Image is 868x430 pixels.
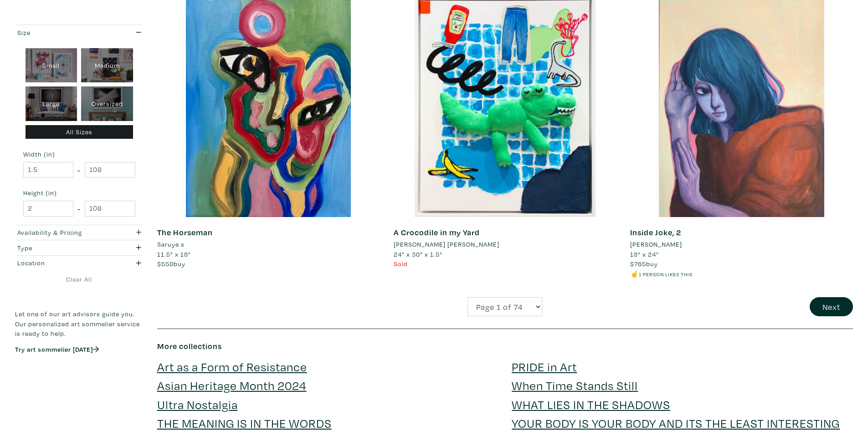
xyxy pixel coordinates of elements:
[157,396,238,412] a: Ultra Nostalgia
[394,227,480,238] a: A Crocodile in my Yard
[77,202,81,215] span: -
[810,297,853,317] button: Next
[17,228,107,238] div: Availability & Pricing
[630,259,658,268] span: buy
[157,227,213,238] a: The Horseman
[157,377,307,393] a: Asian Heritage Month 2024
[26,48,77,83] div: Small
[26,86,77,121] div: Large
[157,359,307,374] a: Art as a Form of Resistance
[394,239,616,249] a: [PERSON_NAME] [PERSON_NAME]
[157,259,185,268] span: buy
[630,269,853,279] li: ☝️
[81,86,133,121] div: Oversized
[630,259,646,268] span: $765
[81,48,133,83] div: Medium
[157,239,380,249] a: Saruye s
[77,164,81,176] span: -
[394,259,408,268] span: Sold
[15,363,144,382] iframe: Customer reviews powered by Trustpilot
[394,250,442,258] span: 24" x 30" x 1.5"
[394,239,499,249] li: [PERSON_NAME] [PERSON_NAME]
[157,239,185,249] li: Saruye s
[15,225,144,240] button: Availability & Pricing
[23,190,135,196] small: Height (in)
[17,28,107,38] div: Size
[630,227,681,238] a: Inside Joke, 2
[512,396,670,412] a: WHAT LIES IN THE SHADOWS
[512,377,638,393] a: When Time Stands Still
[17,258,107,268] div: Location
[15,309,144,339] p: Let one of our art advisors guide you. Our personalized art sommelier service is ready to help.
[512,359,577,374] a: PRIDE in Art
[15,256,144,271] button: Location
[23,151,135,157] small: Width (in)
[630,239,853,249] a: [PERSON_NAME]
[15,25,144,40] button: Size
[630,250,659,258] span: 18" x 24"
[15,274,144,284] a: Clear All
[15,240,144,255] button: Type
[630,239,682,249] li: [PERSON_NAME]
[15,345,99,354] a: Try art sommelier [DATE]
[639,271,693,278] small: 1 person likes this
[157,341,853,351] h6: More collections
[17,243,107,253] div: Type
[157,250,191,258] span: 11.5" x 18"
[157,259,174,268] span: $550
[26,125,134,139] div: All Sizes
